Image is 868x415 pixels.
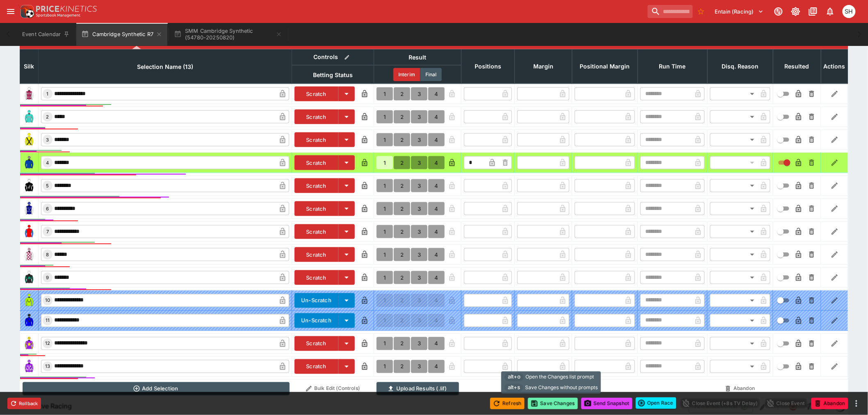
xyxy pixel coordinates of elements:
[342,52,352,63] button: Bulk edit
[45,275,51,280] span: 9
[394,360,410,373] button: 2
[128,62,202,72] span: Selection Name (13)
[811,398,848,409] button: Abandon
[295,247,338,262] button: Scratch
[411,248,427,261] button: 3
[295,87,338,101] button: Scratch
[411,337,427,350] button: 3
[23,382,290,395] button: Add Selection
[710,5,769,18] button: Select Tenant
[394,179,410,192] button: 2
[636,397,676,409] button: Open Race
[23,294,36,307] img: runner 10
[295,109,338,124] button: Scratch
[428,179,445,192] button: 4
[45,91,50,97] span: 1
[525,384,598,392] span: Save Changes without prompts
[394,248,410,261] button: 2
[708,49,773,84] th: Disq. Reason
[411,156,427,169] button: 3
[295,132,338,147] button: Scratch
[377,337,393,350] button: 1
[638,49,708,84] th: Run Time
[45,206,51,212] span: 6
[811,399,848,407] span: Mark an event as closed and abandoned.
[23,156,36,169] img: runner 4
[411,271,427,284] button: 3
[515,49,572,84] th: Margin
[295,336,338,351] button: Scratch
[428,225,445,238] button: 4
[18,3,34,20] img: PriceKinetics Logo
[393,68,420,81] button: Interim
[823,4,838,19] button: Notifications
[44,318,51,324] span: 11
[505,384,523,392] span: alt+s
[374,49,461,65] th: Result
[76,23,167,46] button: Cambridge Synthetic R7
[23,133,36,146] img: runner 3
[572,49,638,84] th: Positional Margin
[852,399,861,408] button: more
[377,360,393,373] button: 1
[505,373,524,381] span: alt+o
[411,202,427,215] button: 3
[428,271,445,284] button: 4
[394,337,410,350] button: 2
[377,110,393,123] button: 1
[490,398,525,409] button: Refresh
[377,202,393,215] button: 1
[694,5,708,18] button: No Bookmarks
[710,382,771,395] button: Abandon
[45,252,51,258] span: 8
[23,87,36,100] img: runner 1
[840,2,858,21] button: Scott Hunt
[411,87,427,100] button: 3
[428,156,445,169] button: 4
[36,14,80,17] img: Sportsbook Management
[17,23,75,46] button: Event Calendar
[394,202,410,215] button: 2
[773,49,821,84] th: Resulted
[428,337,445,350] button: 4
[23,248,36,261] img: runner 8
[45,160,51,166] span: 4
[648,5,693,18] input: search
[292,49,374,65] th: Controls
[23,360,36,373] img: runner 13
[394,225,410,238] button: 2
[23,337,36,350] img: runner 12
[23,271,36,284] img: runner 9
[806,4,820,19] button: Documentation
[528,398,578,409] button: Save Changes
[394,133,410,146] button: 2
[394,87,410,100] button: 2
[394,156,410,169] button: 2
[821,49,848,84] th: Actions
[20,49,39,84] th: Silk
[295,178,338,193] button: Scratch
[394,271,410,284] button: 2
[636,397,676,409] div: split button
[169,23,287,46] button: SMM Cambridge Synthetic (54780-20250820)
[295,293,338,308] button: Un-Scratch
[45,183,51,189] span: 5
[43,298,52,303] span: 10
[45,114,51,120] span: 2
[36,6,97,12] img: PriceKinetics
[3,4,18,19] button: open drawer
[843,5,856,18] div: Scott Hunt
[377,248,393,261] button: 1
[411,360,427,373] button: 3
[295,313,338,328] button: Un-Scratch
[428,360,445,373] button: 4
[411,179,427,192] button: 3
[428,87,445,100] button: 4
[581,398,633,409] button: Send Snapshot
[377,156,393,169] button: 1
[411,133,427,146] button: 3
[295,201,338,216] button: Scratch
[394,110,410,123] button: 2
[377,87,393,100] button: 1
[428,202,445,215] button: 4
